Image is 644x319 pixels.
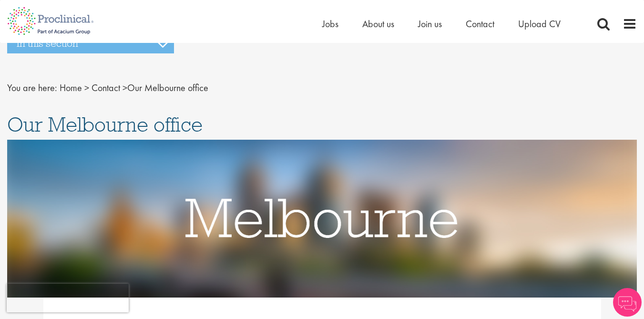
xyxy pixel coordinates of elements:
[92,82,120,94] a: breadcrumb link to Contact
[7,284,129,312] iframe: reCAPTCHA
[7,82,57,94] span: You are here:
[7,33,174,53] h3: In this section
[60,82,82,94] a: breadcrumb link to Home
[84,82,89,94] span: >
[322,18,338,30] a: Jobs
[613,288,642,317] img: Chatbot
[362,18,394,30] a: About us
[518,18,561,30] a: Upload CV
[7,112,203,137] span: Our Melbourne office
[60,82,208,94] span: Our Melbourne office
[466,18,494,30] a: Contact
[123,82,127,94] span: >
[418,18,442,30] a: Join us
